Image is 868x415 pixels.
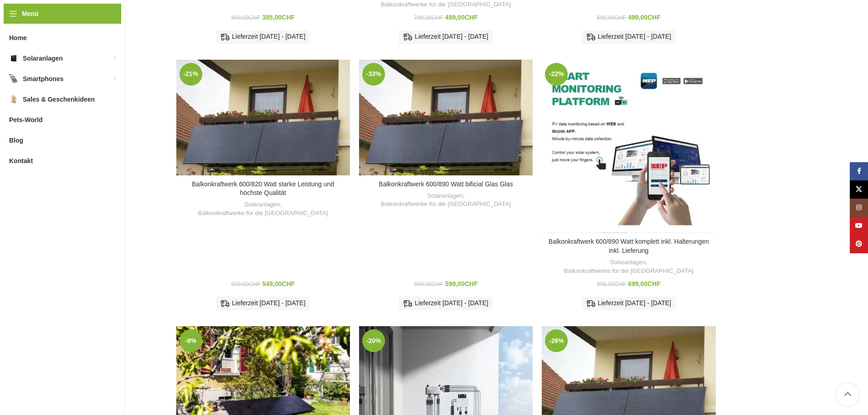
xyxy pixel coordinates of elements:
span: -22% [545,63,568,86]
a: Solaranlagen [244,200,280,209]
span: CHF [282,280,295,287]
bdi: 898,00 [597,281,626,287]
bdi: 799,00 [414,15,443,21]
a: Solaranlagen [610,258,646,267]
div: , [364,192,528,209]
img: Smartphones [9,74,18,83]
div: , [181,200,345,217]
span: CHF [249,15,261,21]
a: X Social Link [850,180,868,199]
a: Balkonkraftwerke für die [GEOGRAPHIC_DATA] [381,0,511,9]
span: -26% [545,329,568,352]
bdi: 499,00 [231,15,260,21]
span: Smartphones [23,71,63,87]
span: Solaranlagen [23,50,63,67]
a: Balkonkraftwerk 600/820 Watt starke Leistung und höchste Qualität [192,180,334,197]
span: -8% [180,329,202,352]
span: Kontakt [9,153,33,169]
div: Lieferzeit [DATE] - [DATE] [399,30,493,44]
span: Menü [22,9,39,19]
a: Balkonkraftwerke für die [GEOGRAPHIC_DATA] [564,267,693,276]
img: Solaranlagen [9,54,18,63]
bdi: 699,00 [628,280,661,287]
span: Home [9,30,27,46]
div: Lieferzeit [DATE] - [DATE] [216,30,310,44]
a: Balkonkraftwerk 600/890 Watt komplett inkl. Halterungen inkl. Lieferung [542,60,715,233]
span: -21% [180,63,202,86]
bdi: 599,00 [445,280,478,287]
span: CHF [465,14,478,21]
span: CHF [249,281,261,287]
span: CHF [614,281,626,287]
span: CHF [647,280,661,287]
a: Balkonkraftwerk 600/890 Watt bificial Glas Glas [359,60,533,176]
div: Lieferzeit [DATE] - [DATE] [216,297,310,310]
a: YouTube Social Link [850,217,868,235]
a: Instagram Social Link [850,199,868,217]
bdi: 599,00 [597,15,626,21]
span: CHF [465,280,478,287]
div: Lieferzeit [DATE] - [DATE] [582,30,676,44]
span: Pets-World [9,112,43,128]
bdi: 549,00 [262,280,295,287]
span: CHF [614,15,626,21]
a: Scroll to top button [836,383,859,406]
a: Balkonkraftwerke für die [GEOGRAPHIC_DATA] [198,209,328,218]
bdi: 899,00 [414,281,443,287]
span: CHF [647,14,661,21]
div: , [546,258,711,275]
a: Balkonkraftwerke für die [GEOGRAPHIC_DATA] [381,200,511,209]
span: -33% [362,63,385,86]
a: Balkonkraftwerk 600/820 Watt starke Leistung und höchste Qualität [176,60,350,176]
bdi: 699,00 [231,281,260,287]
a: Balkonkraftwerk 600/890 Watt komplett inkl. Halterungen inkl. Lieferung [549,238,709,254]
span: CHF [431,281,443,287]
span: -20% [362,329,385,352]
a: Balkonkraftwerk 600/890 Watt bificial Glas Glas [379,180,513,188]
span: Blog [9,132,23,149]
span: CHF [431,15,443,21]
bdi: 499,00 [628,14,661,21]
div: Lieferzeit [DATE] - [DATE] [399,297,493,310]
span: Sales & Geschenkideen [23,91,95,108]
a: Pinterest Social Link [850,235,868,253]
span: CHF [282,14,295,21]
bdi: 489,00 [445,14,478,21]
img: Sales & Geschenkideen [9,95,18,104]
bdi: 385,00 [262,14,295,21]
a: Facebook Social Link [850,162,868,180]
div: Lieferzeit [DATE] - [DATE] [582,297,676,310]
a: Solaranlagen [427,192,462,200]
